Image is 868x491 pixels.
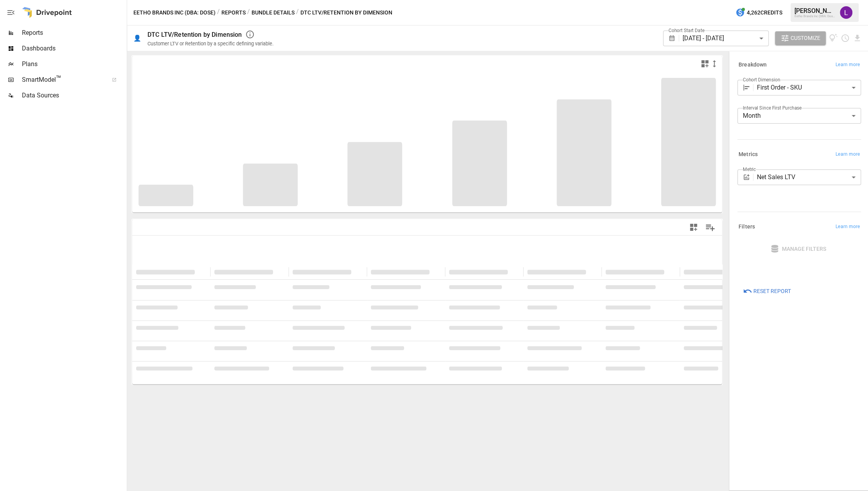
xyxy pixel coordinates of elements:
span: 4,262 Credits [747,8,782,18]
span: Data Sources [22,91,125,100]
span: Learn more [836,223,860,231]
button: Sort [196,266,207,277]
button: Reset Report [737,284,796,298]
button: Sort [587,266,598,277]
button: Sort [430,266,441,277]
div: Customer LTV or Retention by a specific defining variable. [147,41,273,47]
label: Cohort Start Date [669,27,704,34]
button: Schedule report [841,34,850,43]
div: DTC LTV/Retention by Dimension [147,31,242,38]
span: Learn more [836,61,860,69]
button: View documentation [829,31,838,45]
div: / [296,8,299,18]
button: 4,262Credits [732,5,785,20]
button: Sort [665,266,676,277]
label: Interval Since First Purchase [743,104,802,111]
div: First Order - SKU [757,80,861,95]
div: 👤 [133,34,141,42]
div: Net Sales LTV [757,169,861,185]
button: Reports [221,8,246,18]
label: Cohort Dimension [743,76,780,83]
button: Sort [509,266,519,277]
span: Plans [22,59,125,69]
button: Download report [853,34,862,43]
h6: Breakdown [739,61,767,69]
span: Reports [22,28,125,38]
button: Eetho Brands Inc (DBA: Dose) [133,8,216,18]
div: [PERSON_NAME] [794,7,835,14]
div: / [247,8,250,18]
img: Libby Knowles [840,6,852,19]
button: Sort [352,266,363,277]
div: Eetho Brands Inc (DBA: Dose) [794,14,835,18]
span: Dashboards [22,44,125,53]
span: SmartModel [22,75,103,85]
h6: Metrics [739,150,758,159]
h6: Filters [739,223,755,231]
button: Customize [775,31,826,45]
div: Month [737,108,861,124]
button: Sort [274,266,285,277]
button: Manage Columns [701,219,719,236]
button: Libby Knowles [835,2,857,23]
span: Reset Report [753,286,791,296]
div: / [217,8,220,18]
span: Customize [791,33,820,43]
button: Bundle Details [252,8,295,18]
div: [DATE] - [DATE] [682,31,768,46]
span: Learn more [836,151,860,158]
label: Metric [743,166,756,173]
span: ™ [56,74,61,84]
